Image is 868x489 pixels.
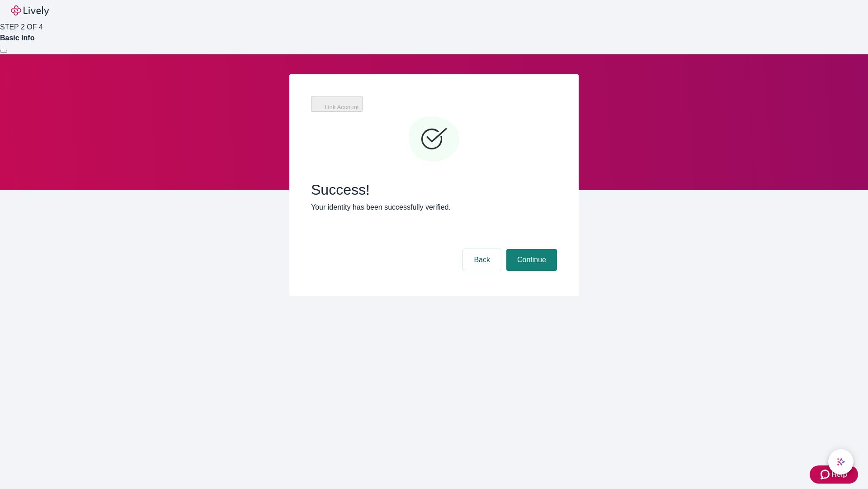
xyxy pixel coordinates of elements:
svg: Lively AI Assistant [836,457,845,466]
button: Back [463,249,501,271]
button: Link Account [311,96,363,112]
button: Zendesk support iconHelp [810,465,858,484]
svg: Zendesk support icon [821,469,831,480]
span: Success! [311,181,557,198]
span: Help [831,469,847,480]
button: chat [828,449,854,475]
svg: Checkmark icon [407,112,461,167]
img: Lively [11,5,49,16]
p: Your identity has been successfully verified. [311,202,557,213]
button: Continue [506,249,557,271]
